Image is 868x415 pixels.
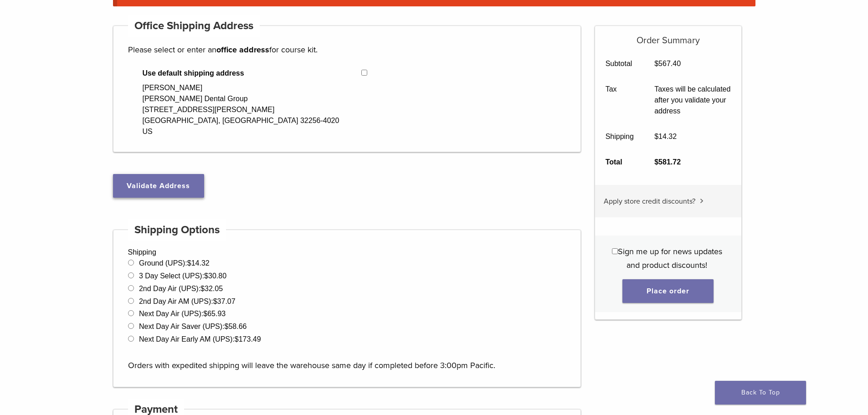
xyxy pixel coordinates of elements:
div: [PERSON_NAME] [PERSON_NAME] Dental Group [STREET_ADDRESS][PERSON_NAME] [GEOGRAPHIC_DATA], [GEOGRA... [143,82,339,137]
bdi: 567.40 [654,60,681,67]
strong: office address [216,45,269,55]
span: $ [654,60,658,67]
label: Next Day Air Early AM (UPS): [139,335,261,343]
span: $ [654,158,658,166]
h4: Office Shipping Address [128,15,260,37]
a: Back To Top [715,381,806,405]
bdi: 37.07 [213,297,236,305]
span: $ [225,323,229,330]
h4: Shipping Options [128,219,226,241]
span: $ [235,335,239,343]
label: 3 Day Select (UPS): [139,272,226,280]
th: Tax [595,77,644,124]
label: 2nd Day Air (UPS): [139,285,223,292]
span: $ [200,285,205,292]
th: Subtotal [595,51,644,77]
span: $ [204,272,208,280]
label: Next Day Air (UPS): [139,310,226,318]
button: Place order [622,279,714,303]
h5: Order Summary [595,26,741,46]
p: Orders with expedited shipping will leave the warehouse same day if completed before 3:00pm Pacific. [128,345,566,372]
input: Sign me up for news updates and product discounts! [612,248,618,254]
p: Please select or enter an for course kit. [128,43,566,56]
div: Shipping [113,230,581,387]
th: Shipping [595,124,644,149]
label: 2nd Day Air AM (UPS): [139,297,236,305]
bdi: 14.32 [187,259,210,267]
bdi: 173.49 [235,335,261,343]
span: Apply store credit discounts? [604,197,695,206]
img: caret.svg [700,199,704,203]
bdi: 32.05 [200,285,223,292]
bdi: 14.32 [654,133,677,140]
bdi: 65.93 [203,310,226,318]
th: Total [595,149,644,175]
bdi: 581.72 [654,158,681,166]
button: Validate Address [113,174,204,198]
bdi: 58.66 [225,323,247,330]
bdi: 30.80 [204,272,226,280]
span: Use default shipping address [143,68,362,79]
label: Next Day Air Saver (UPS): [139,323,247,330]
label: Ground (UPS): [139,259,210,267]
span: $ [654,133,658,140]
td: Taxes will be calculated after you validate your address [644,77,741,124]
span: $ [203,310,207,318]
span: $ [187,259,191,267]
span: Sign me up for news updates and product discounts! [618,246,722,270]
span: $ [213,297,217,305]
